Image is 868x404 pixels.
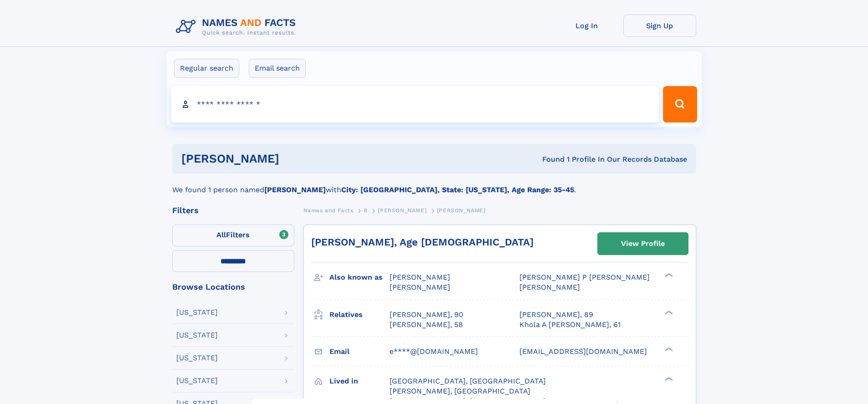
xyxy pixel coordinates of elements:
[663,86,697,123] button: Search Button
[341,185,574,194] b: City: [GEOGRAPHIC_DATA], State: [US_STATE], Age Range: 35-45
[519,320,621,330] a: Khola A [PERSON_NAME], 61
[171,86,659,123] input: search input
[390,320,463,330] a: [PERSON_NAME], 58
[378,205,426,216] a: [PERSON_NAME]
[390,283,450,291] span: [PERSON_NAME]
[519,273,650,281] span: [PERSON_NAME] P [PERSON_NAME]
[176,377,218,384] div: [US_STATE]
[390,273,450,281] span: [PERSON_NAME]
[663,376,673,382] div: ❯
[329,344,390,359] h3: Email
[390,387,530,395] span: [PERSON_NAME], [GEOGRAPHIC_DATA]
[329,373,390,389] h3: Lived in
[311,236,534,248] a: [PERSON_NAME], Age [DEMOGRAPHIC_DATA]
[176,309,218,316] div: [US_STATE]
[663,272,673,278] div: ❯
[364,205,368,216] a: B
[172,174,696,195] div: We found 1 person named with .
[216,230,226,239] span: All
[621,233,665,254] div: View Profile
[390,310,463,320] a: [PERSON_NAME], 90
[172,206,294,215] div: Filters
[519,347,647,356] span: [EMAIL_ADDRESS][DOMAIN_NAME]
[172,225,294,246] label: Filters
[364,207,368,214] span: B
[437,207,486,214] span: [PERSON_NAME]
[378,207,426,214] span: [PERSON_NAME]
[174,59,239,78] label: Regular search
[176,332,218,339] div: [US_STATE]
[550,15,623,37] a: Log In
[249,59,306,78] label: Email search
[172,283,294,291] div: Browse Locations
[390,377,546,385] span: [GEOGRAPHIC_DATA], [GEOGRAPHIC_DATA]
[411,154,687,164] div: Found 1 Profile In Our Records Database
[623,15,696,37] a: Sign Up
[181,153,411,164] h1: [PERSON_NAME]
[519,310,593,320] a: [PERSON_NAME], 89
[172,15,303,39] img: Logo Names and Facts
[264,185,326,194] b: [PERSON_NAME]
[598,233,688,255] a: View Profile
[663,346,673,352] div: ❯
[663,309,673,315] div: ❯
[329,307,390,322] h3: Relatives
[519,283,580,291] span: [PERSON_NAME]
[329,270,390,285] h3: Also known as
[303,205,354,216] a: Names and Facts
[176,354,218,362] div: [US_STATE]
